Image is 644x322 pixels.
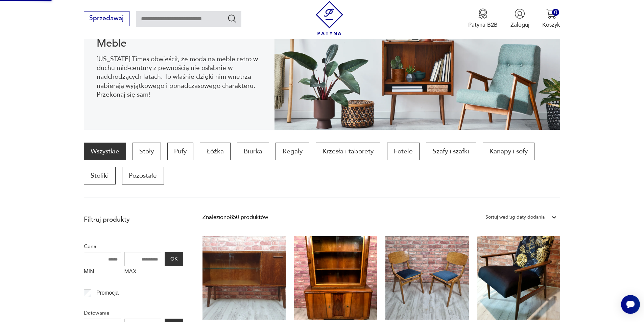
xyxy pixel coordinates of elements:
[133,143,161,160] a: Stoły
[237,143,269,160] a: Biurka
[276,143,309,160] a: Regały
[84,242,183,251] p: Cena
[97,39,261,48] h1: Meble
[84,266,121,279] label: MIN
[97,55,261,99] p: [US_STATE] Times obwieścił, że moda na meble retro w duchu mid-century z pewnością nie osłabnie w...
[96,289,119,297] p: Promocja
[485,213,545,222] div: Sortuj według daty dodania
[552,9,559,16] div: 0
[200,143,230,160] a: Łóżka
[510,21,529,29] p: Zaloguj
[468,8,498,29] a: Ikona medaluPatyna B2B
[84,215,183,224] p: Filtruj produkty
[84,16,129,22] a: Sprzedawaj
[227,14,237,23] button: Szukaj
[275,8,560,130] img: Meble
[124,266,162,279] label: MAX
[510,8,529,29] button: Zaloguj
[515,8,525,19] img: Ikonka użytkownika
[84,11,129,26] button: Sprzedawaj
[483,143,534,160] a: Kanapy i sofy
[387,143,420,160] a: Fotele
[621,295,640,314] iframe: Smartsupp widget button
[165,252,183,266] button: OK
[312,1,347,35] img: Patyna - sklep z meblami i dekoracjami vintage
[167,143,193,160] a: Pufy
[316,143,380,160] a: Krzesła i taborety
[426,143,476,160] a: Szafy i szafki
[122,167,164,184] a: Pozostałe
[202,213,268,222] div: Znaleziono 850 produktów
[542,21,560,29] p: Koszyk
[478,8,488,19] img: Ikona medalu
[468,8,498,29] button: Patyna B2B
[468,21,498,29] p: Patyna B2B
[546,8,556,19] img: Ikona koszyka
[542,8,560,29] button: 0Koszyk
[84,308,183,317] p: Datowanie
[84,143,126,160] a: Wszystkie
[84,167,116,184] a: Stoliki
